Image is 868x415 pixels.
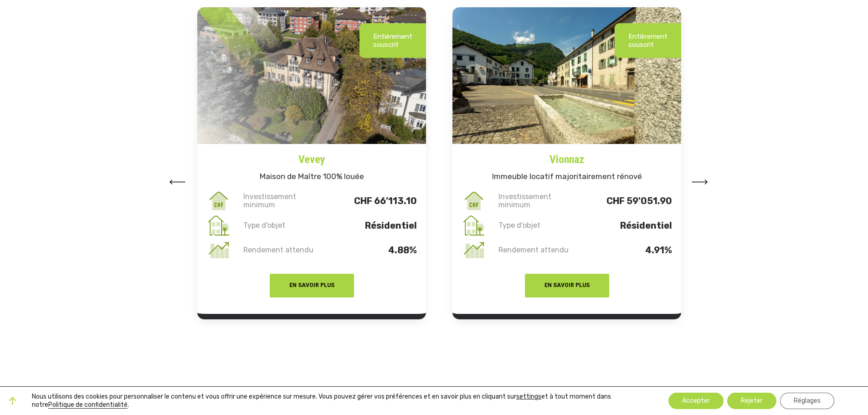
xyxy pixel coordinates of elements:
p: Nous utilisons des cookies pour personnaliser le contenu et vous offrir une expérience sur mesure... [32,393,641,409]
p: Investissement minimum [241,193,329,209]
img: rendement [206,238,231,262]
p: CHF 66’113.10 [329,197,417,205]
img: invest_min [462,189,486,213]
img: type [206,213,231,238]
a: EN SAVOIR PLUS [270,278,354,289]
button: EN SAVOIR PLUS [270,274,354,297]
p: Type d'objet [497,221,585,230]
p: Rendement attendu [497,246,585,254]
img: vionaaz-property [452,7,681,144]
a: Politique de confidentialité [48,401,128,409]
div: Widget de chat [704,277,868,415]
p: Résidentiel [584,221,672,230]
p: Entièrement souscrit [628,32,668,49]
p: 4.91% [584,246,672,254]
a: EN SAVOIR PLUS [525,278,609,289]
button: EN SAVOIR PLUS [525,274,609,297]
p: CHF 59'051.90 [584,197,672,205]
p: Investissement minimum [497,193,585,209]
p: 4.88% [329,246,417,254]
img: arrow-left [692,179,708,184]
button: Accepter [668,393,724,409]
p: Type d'objet [241,221,329,230]
img: type [462,213,486,238]
h5: Maison de Maître 100% louée [197,168,426,189]
a: Vionnaz [452,144,681,168]
p: Entièrement souscrit [373,32,412,49]
img: invest_min [206,189,231,213]
h5: Immeuble locatif majoritairement rénové [452,168,681,189]
p: Résidentiel [329,221,417,230]
button: settings [516,393,541,401]
img: rendement [462,238,486,262]
a: Vevey [197,144,426,168]
iframe: Chat Widget [704,277,868,415]
p: Rendement attendu [241,246,329,254]
img: arrow-left [169,179,185,184]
